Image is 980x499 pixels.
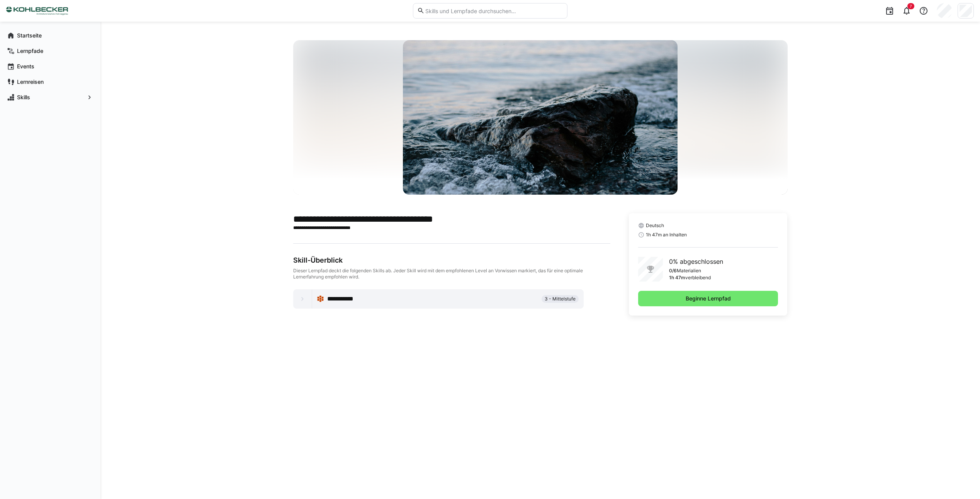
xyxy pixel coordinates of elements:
span: 1h 47m an Inhalten [646,232,687,238]
p: verbleibend [685,275,711,281]
button: Beginne Lernpfad [638,291,778,306]
p: 1h 47m [669,275,685,281]
div: Dieser Lernpfad deckt die folgenden Skills ab. Jeder Skill wird mit dem empfohlenen Level an Vorw... [293,268,610,280]
p: 0% abgeschlossen [669,257,723,266]
p: Materialien [677,268,701,274]
div: Skill-Überblick [293,256,610,265]
p: 0/6 [669,268,677,274]
span: Deutsch [646,222,664,229]
span: 7 [910,4,912,8]
span: Beginne Lernpfad [684,295,732,302]
span: 3 - Mittelstufe [545,296,576,302]
input: Skills und Lernpfade durchsuchen… [425,7,563,14]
